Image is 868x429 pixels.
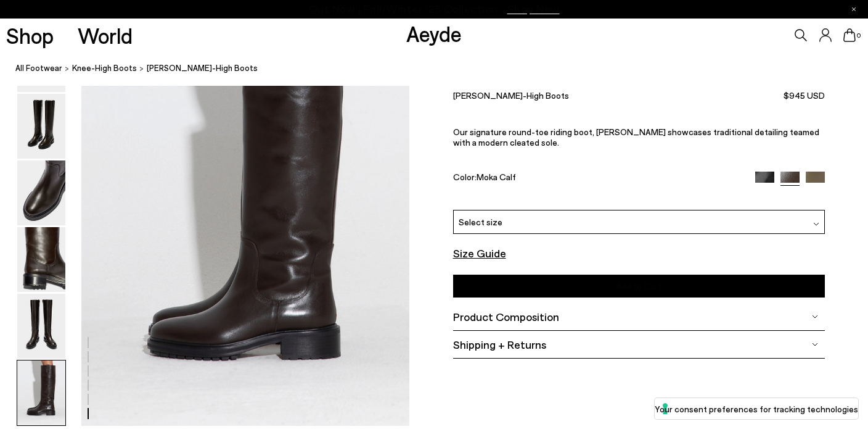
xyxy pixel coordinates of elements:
button: Add to Cart [453,274,825,297]
font: Shop Now [507,2,560,15]
button: Size Guide [453,246,506,262]
font: Shipping + Returns [453,338,546,351]
nav: breadcrumb [15,52,868,86]
a: 0 [843,28,856,42]
a: Aeyde [406,20,462,46]
font: Moka Calf [477,172,516,182]
img: Henry Knee-High Boots - Image 5 [17,294,65,359]
font: Select size [459,217,502,227]
img: svg%3E [812,341,818,348]
font: Our signature round-toe riding boot, [PERSON_NAME] showcases traditional detailing teamed with a ... [453,127,819,148]
font: 0 [857,31,861,39]
img: Henry Knee High Boots - Image 6 [17,360,65,425]
a: World [78,25,133,46]
img: svg%3E [812,314,818,320]
font: Product Composition [453,310,559,323]
font: World [78,22,133,48]
a: knee-high boots [72,62,137,75]
a: All Footwear [15,62,62,75]
font: [PERSON_NAME]-High Boots [453,90,569,101]
span: Navigate to /collections/new-in [507,4,560,15]
font: Your consent preferences for tracking technologies [655,404,858,414]
font: All Footwear [15,63,62,73]
button: Your consent preferences for tracking technologies [655,398,858,419]
font: Size Guide [453,246,506,260]
font: Shop [6,22,54,48]
font: Out Now | Fall/Winter '25 Collection [309,2,498,15]
font: Add to Cart [616,280,661,291]
a: Shop [6,25,54,46]
font: [PERSON_NAME]-High Boots [147,63,258,73]
img: Henry Knee-High Boots - Image 4 [17,227,65,292]
font: Color: [453,172,477,182]
img: svg%3E [813,221,819,227]
font: knee-high boots [72,63,137,73]
img: Henry Knee-High Boots - Image 2 [17,94,65,159]
font: $945 USD [784,90,825,101]
img: Henry Knee-High Boots - Image 3 [17,160,65,225]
